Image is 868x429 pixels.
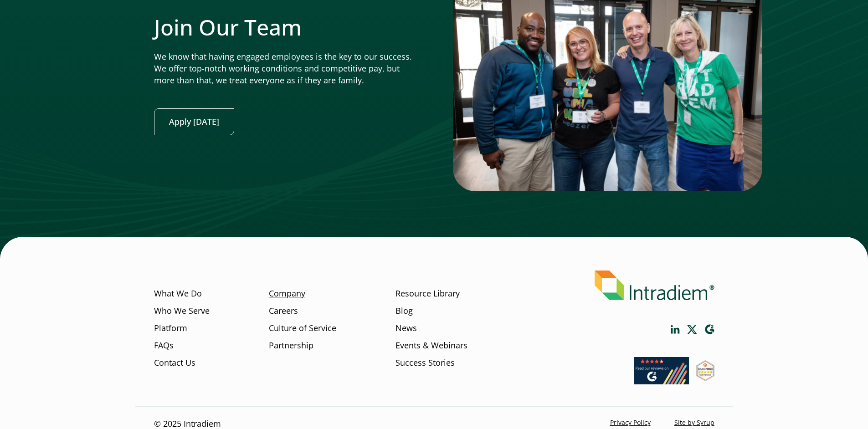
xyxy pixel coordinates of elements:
[154,305,210,317] a: Who We Serve
[269,288,305,300] a: Company
[154,288,202,300] a: What We Do
[610,418,651,427] a: Privacy Policy
[154,14,416,41] h2: Join Our Team
[154,108,234,135] a: Apply [DATE]
[595,271,714,300] img: Intradiem
[634,357,689,384] img: Read our reviews on G2
[269,322,336,334] a: Culture of Service
[704,324,714,335] a: Link opens in a new window
[395,305,413,317] a: Blog
[395,357,455,368] a: Success Stories
[154,51,416,87] p: We know that having engaged employees is the key to our success. We offer top-notch working condi...
[395,288,460,300] a: Resource Library
[269,339,313,351] a: Partnership
[674,418,714,427] a: Site by Syrup
[269,305,298,317] a: Careers
[634,376,689,387] a: Link opens in a new window
[154,322,187,334] a: Platform
[671,325,680,334] a: Link opens in a new window
[154,357,195,368] a: Contact Us
[395,322,417,334] a: News
[696,360,714,381] img: SourceForge User Reviews
[687,325,697,334] a: Link opens in a new window
[154,339,174,351] a: FAQs
[696,373,714,383] a: Link opens in a new window
[395,339,467,351] a: Events & Webinars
